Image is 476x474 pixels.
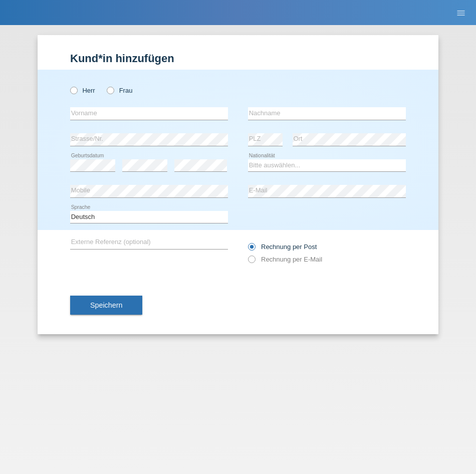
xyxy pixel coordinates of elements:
[451,10,471,16] a: menu
[456,8,466,18] i: menu
[248,243,255,256] input: Rechnung per Post
[90,301,122,309] span: Speichern
[70,87,95,94] label: Herr
[248,256,255,268] input: Rechnung per E-Mail
[107,87,132,94] label: Frau
[70,87,77,93] input: Herr
[70,52,406,65] h1: Kund*in hinzufügen
[248,243,317,251] label: Rechnung per Post
[70,296,142,315] button: Speichern
[248,256,322,263] label: Rechnung per E-Mail
[107,87,113,93] input: Frau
